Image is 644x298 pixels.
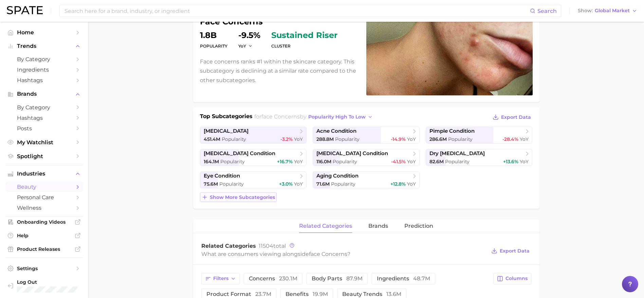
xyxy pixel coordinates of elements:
[17,115,71,121] span: Hashtags
[5,89,83,99] button: Brands
[426,149,533,166] a: dry [MEDICAL_DATA]82.6m Popularity+13.6% YoY
[505,276,528,281] span: Columns
[204,128,249,134] span: [MEDICAL_DATA]
[294,136,303,142] span: YoY
[346,275,363,282] span: 87.9m
[502,136,518,142] span: -28.4%
[238,43,246,49] span: YoY
[294,159,303,165] span: YoY
[595,9,630,13] span: Global Market
[413,275,430,282] span: 48.7m
[259,243,273,249] span: 11504
[271,31,337,39] span: sustained riser
[391,136,406,142] span: -14.9%
[254,113,375,120] span: for by
[17,104,71,111] span: by Category
[5,64,83,75] a: Ingredients
[313,291,328,297] span: 19.9m
[313,171,420,188] a: aging condition71.6m Popularity+12.8% YoY
[17,67,71,73] span: Ingredients
[5,169,83,179] button: Industries
[222,136,246,142] span: Popularity
[493,273,531,284] button: Columns
[277,159,293,165] span: +16.7%
[313,149,420,166] a: [MEDICAL_DATA] condition116.0m Popularity-41.5% YoY
[204,159,219,165] span: 164.1m
[259,243,286,249] span: total
[200,31,227,39] dd: 1.8b
[201,243,256,249] span: Related Categories
[576,6,639,15] button: ShowGlobal Market
[17,219,71,225] span: Onboarding Videos
[5,102,83,113] a: by Category
[17,184,71,190] span: beauty
[520,159,529,165] span: YoY
[407,136,416,142] span: YoY
[490,246,531,256] button: Export Data
[5,137,83,148] a: My Watchlist
[200,127,307,144] a: [MEDICAL_DATA]451.4m Popularity-3.2% YoY
[255,291,271,297] span: 23.7m
[206,292,271,297] span: product format
[316,150,388,157] span: [MEDICAL_DATA] condition
[210,194,275,200] span: Show more subcategories
[5,230,83,241] a: Help
[280,136,293,142] span: -3.2%
[279,181,293,187] span: +3.0%
[17,246,71,252] span: Product Releases
[331,181,355,187] span: Popularity
[5,41,83,51] button: Trends
[286,292,328,297] span: benefits
[200,57,358,85] p: Face concerns ranks #1 within the skincare category. This subcategory is declining at a similar r...
[200,192,277,202] button: Show more subcategories
[271,42,337,50] dt: cluster
[5,277,83,295] a: Log out. Currently logged in with e-mail saracespedes@belcorp.biz.
[200,18,358,26] h1: face concerns
[309,251,347,257] span: face concerns
[335,136,360,142] span: Popularity
[5,203,83,213] a: wellness
[17,77,71,83] span: Hashtags
[429,136,447,142] span: 286.6m
[201,249,486,259] div: What are consumers viewing alongside ?
[200,112,253,123] h1: Top Subcategories
[316,181,330,187] span: 71.6m
[17,125,71,132] span: Posts
[316,128,356,134] span: acne condition
[5,27,83,38] a: Home
[200,171,307,188] a: eye condition75.6m Popularity+3.0% YoY
[500,248,530,254] span: Export Data
[17,171,71,177] span: Industries
[312,276,363,281] span: body parts
[377,276,430,281] span: ingredients
[390,181,406,187] span: +12.8%
[200,149,307,166] a: [MEDICAL_DATA] condition164.1m Popularity+16.7% YoY
[445,159,470,165] span: Popularity
[17,205,71,211] span: wellness
[391,159,406,165] span: -41.5%
[238,43,253,49] button: YoY
[204,136,220,142] span: 451.4m
[429,150,485,157] span: dry [MEDICAL_DATA]
[316,159,331,165] span: 116.0m
[299,223,352,229] span: related categories
[578,9,593,13] span: Show
[5,263,83,274] a: Settings
[17,194,71,201] span: personal care
[279,275,297,282] span: 230.1m
[407,181,416,187] span: YoY
[5,217,83,227] a: Onboarding Videos
[7,6,43,14] img: SPATE
[503,159,518,165] span: +13.6%
[294,181,303,187] span: YoY
[426,127,533,144] a: pimple condition286.6m Popularity-28.4% YoY
[307,112,375,122] button: popularity high to low
[5,123,83,134] a: Posts
[520,136,529,142] span: YoY
[342,292,401,297] span: beauty trends
[5,244,83,254] a: Product Releases
[17,153,71,160] span: Spotlight
[316,136,334,142] span: 288.8m
[5,182,83,192] a: beauty
[448,136,473,142] span: Popularity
